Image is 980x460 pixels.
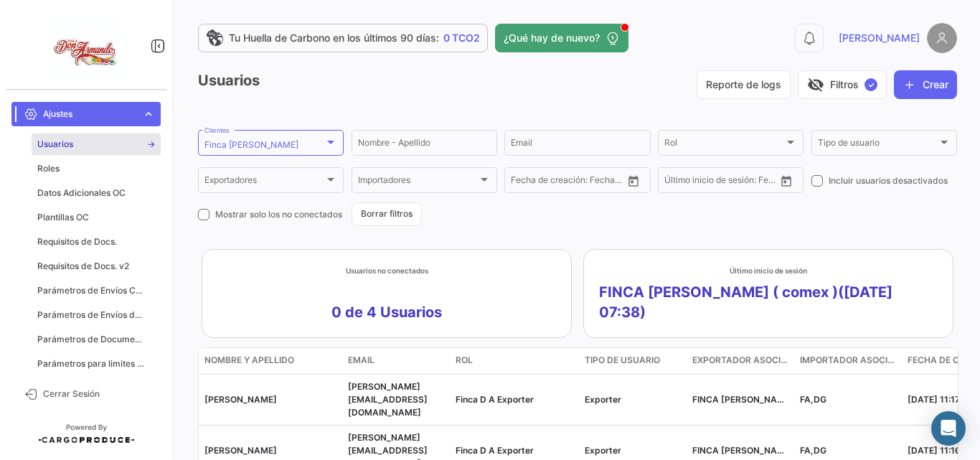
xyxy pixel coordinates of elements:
[37,333,146,346] span: Parámetros de Documentos
[931,411,966,446] div: Abrir Intercom Messenger
[692,354,788,367] span: Exportador asociado
[204,177,324,187] span: Exportadores
[800,444,896,457] p: FA,DG
[585,394,621,405] span: Exporter
[32,231,161,253] a: Requisitos de Docs.
[32,353,161,375] a: Parámetros para limites sensores
[450,348,579,374] datatable-header-cell: Rol
[229,31,439,45] span: Tu Huella de Carbono en los últimos 90 días:
[204,354,294,367] span: Nombre y Apellido
[839,31,920,45] span: [PERSON_NAME]
[198,70,260,91] h3: Usuarios
[664,177,713,187] input: Fecha Desde
[32,207,161,228] a: Plantillas OC
[348,381,428,418] span: andri+fda@cargoproduce.com
[692,444,788,457] p: FINCA [PERSON_NAME]
[687,348,794,374] datatable-header-cell: Exportador asociado
[443,31,480,45] span: 0 TCO2
[204,445,277,456] span: [PERSON_NAME]
[142,108,155,121] span: expand_more
[37,138,73,151] span: Usuarios
[908,445,961,456] span: [DATE] 11:16
[348,354,374,367] span: Email
[37,309,146,321] span: Parámetros de Envíos de Cargas Terrestres
[456,354,473,367] span: Rol
[511,177,560,187] input: Fecha Desde
[798,70,887,99] button: visibility_offFiltros✓
[204,139,298,150] mat-select-trigger: Finca [PERSON_NAME]
[794,348,902,374] datatable-header-cell: Importador asociado
[723,177,776,187] input: Fecha Hasta
[37,284,146,297] span: Parámetros de Envíos Cargas Marítimas
[927,23,957,53] img: placeholder-user.png
[585,445,621,456] span: Exporter
[818,140,938,150] span: Tipo de usuario
[579,348,687,374] datatable-header-cell: Tipo de usuario
[43,388,155,400] span: Cerrar Sesión
[894,70,957,99] button: Crear
[864,78,877,91] span: ✓
[43,108,136,121] span: Ajustes
[204,394,277,405] span: [PERSON_NAME]
[456,394,534,405] span: Finca D A Exporter
[776,170,797,192] button: Open calendar
[215,208,342,221] span: Mostrar solo los no conectados
[32,182,161,204] a: Datos Adicionales OC
[664,140,784,150] span: Rol
[495,24,628,52] button: ¿Qué hay de nuevo?
[352,202,422,226] button: Borrar filtros
[800,354,896,367] span: Importador asociado
[342,348,450,374] datatable-header-cell: Email
[37,187,126,200] span: Datos Adicionales OC
[358,177,478,187] span: Importadores
[37,235,117,248] span: Requisitos de Docs.
[908,394,960,405] span: [DATE] 11:17
[37,260,129,273] span: Requisitos de Docs. v2
[198,24,488,52] a: Tu Huella de Carbono en los últimos 90 días:0 TCO2
[32,329,161,350] a: Parámetros de Documentos
[570,177,623,187] input: Fecha Hasta
[807,76,824,93] span: visibility_off
[585,354,660,367] span: Tipo de usuario
[32,304,161,326] a: Parámetros de Envíos de Cargas Terrestres
[32,158,161,179] a: Roles
[37,357,146,370] span: Parámetros para limites sensores
[32,255,161,277] a: Requisitos de Docs. v2
[504,31,600,45] span: ¿Qué hay de nuevo?
[456,445,534,456] span: Finca D A Exporter
[829,174,948,187] span: Incluir usuarios desactivados
[32,133,161,155] a: Usuarios
[50,17,122,89] img: ae0524ed-3193-4fad-8319-24b1030f5300.jpeg
[37,162,60,175] span: Roles
[697,70,791,99] button: Reporte de logs
[37,211,89,224] span: Plantillas OC
[32,280,161,301] a: Parámetros de Envíos Cargas Marítimas
[692,393,788,406] p: FINCA [PERSON_NAME]
[623,170,644,192] button: Open calendar
[800,393,896,406] p: FA,DG
[199,348,342,374] datatable-header-cell: Nombre y Apellido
